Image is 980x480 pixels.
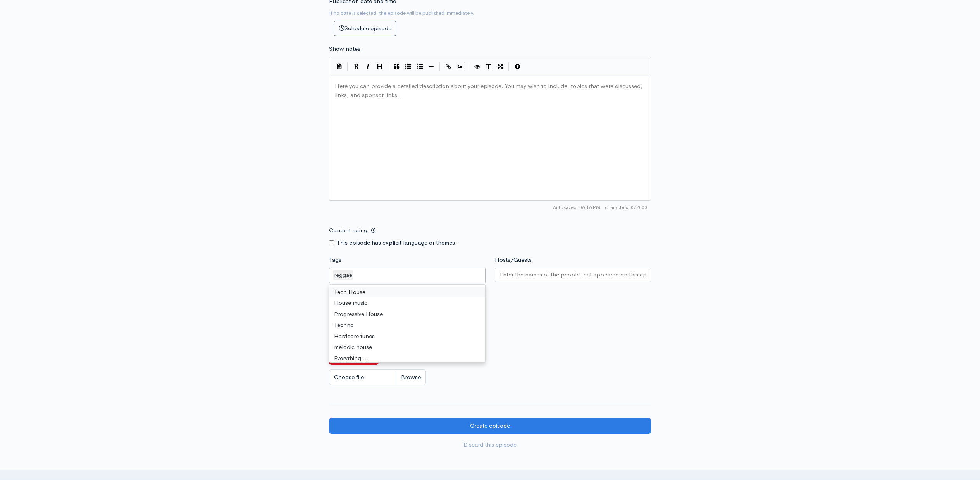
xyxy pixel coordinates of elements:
label: This episode has explicit language or themes. [337,238,457,247]
button: Insert Show Notes Template [333,60,345,72]
div: Tech House [329,287,485,298]
i: | [388,62,388,71]
input: Create episode [329,418,651,434]
button: Quote [391,61,402,73]
button: Numbered List [414,61,425,73]
label: Content rating [329,223,367,238]
button: Markdown Guide [512,61,523,73]
div: reggae [333,270,353,280]
div: Techno [329,319,485,331]
i: | [468,62,469,71]
button: Heading [374,61,385,73]
span: 0/2000 [605,204,647,211]
div: Everything.... [329,353,485,364]
button: Generic List [402,61,414,73]
span: Autosaved: 06:16 PM [553,204,600,211]
button: Toggle Preview [471,61,483,73]
button: Italic [362,61,374,73]
i: | [347,62,348,71]
div: House music [329,297,485,309]
button: Schedule episode [334,21,396,36]
i: | [508,62,509,71]
button: Insert Horizontal Line [425,61,437,73]
button: Bold [350,61,362,73]
div: melodic house [329,342,485,353]
button: Create Link [443,61,454,73]
input: Enter the names of the people that appeared on this episode [500,270,646,279]
label: Tags [329,256,341,264]
a: Discard this episode [329,437,651,453]
div: Hardcore tunes [329,331,485,342]
button: Toggle Fullscreen [494,61,506,73]
button: Toggle Side by Side [483,61,494,73]
small: If no artwork is selected your default podcast artwork will be used [329,304,651,312]
i: | [439,62,440,71]
label: Show notes [329,45,360,54]
div: Progressive House [329,309,485,320]
label: Hosts/Guests [495,256,532,264]
button: Insert Image [454,61,466,73]
small: If no date is selected, the episode will be published immediately. [329,10,474,16]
